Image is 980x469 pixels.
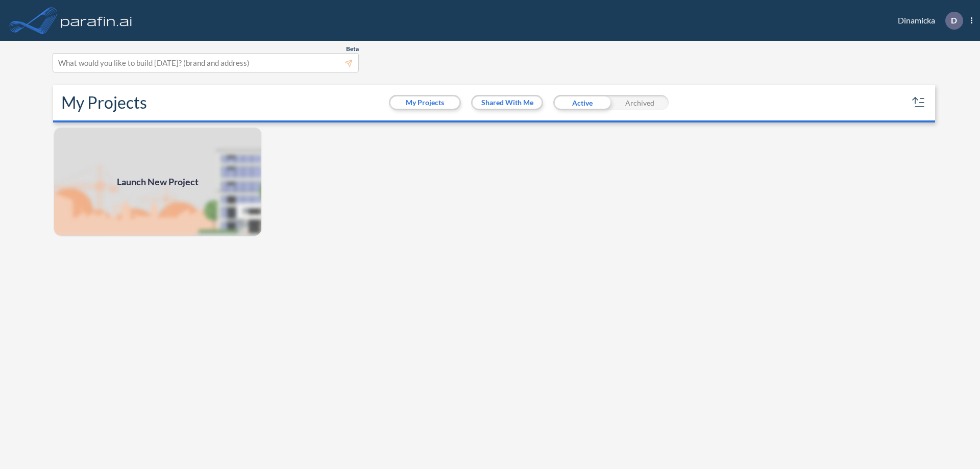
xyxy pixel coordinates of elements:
[553,95,611,110] div: Active
[346,45,359,53] span: Beta
[53,127,262,237] a: Launch New Project
[61,93,147,112] h2: My Projects
[53,127,262,237] img: add
[883,12,972,30] div: Dinamicka
[390,96,459,109] button: My Projects
[611,95,669,110] div: Archived
[59,10,134,31] img: logo
[473,96,542,109] button: Shared With Me
[951,16,957,25] p: D
[911,94,927,111] button: sort
[117,175,199,189] span: Launch New Project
